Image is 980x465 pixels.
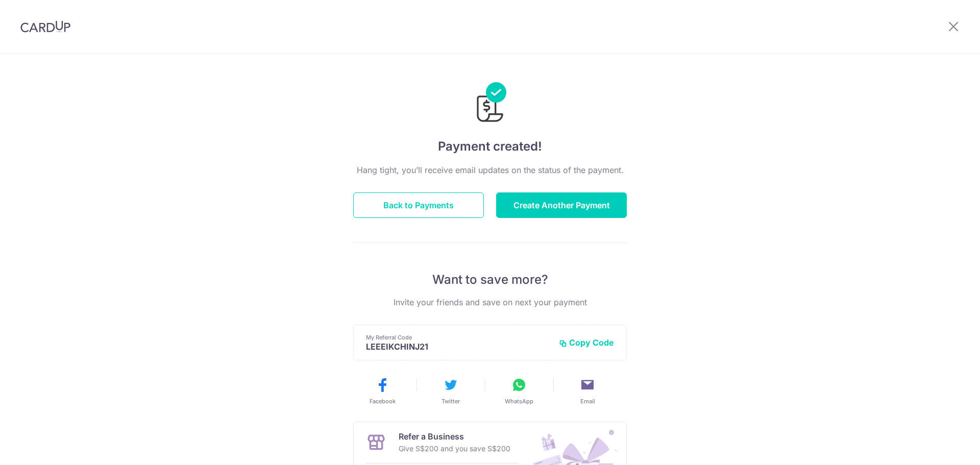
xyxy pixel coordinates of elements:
[489,377,549,405] button: WhatsApp
[442,397,460,405] span: Twitter
[353,137,627,156] h4: Payment created!
[353,272,627,288] p: Want to save more?
[474,82,506,125] img: Payments
[366,341,551,352] p: LEEEIKCHINJ21
[353,164,627,176] p: Hang tight, you’ll receive email updates on the status of the payment.
[370,397,396,405] span: Facebook
[505,397,533,405] span: WhatsApp
[399,443,510,455] p: Give S$200 and you save S$200
[399,430,510,443] p: Refer a Business
[557,377,618,405] button: Email
[559,337,614,348] button: Copy Code
[352,377,412,405] button: Facebook
[580,397,595,405] span: Email
[353,192,484,218] button: Back to Payments
[496,192,627,218] button: Create Another Payment
[421,377,481,405] button: Twitter
[20,20,70,33] img: CardUp
[353,296,627,308] p: Invite your friends and save on next your payment
[366,333,551,341] p: My Referral Code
